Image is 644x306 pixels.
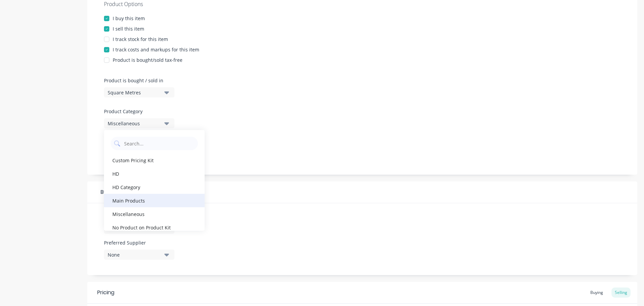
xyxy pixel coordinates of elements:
[104,250,174,260] button: None
[104,194,205,207] div: Main Products
[113,15,145,22] div: I buy this item
[104,180,205,194] div: HD Category
[113,46,199,53] div: I track costs and markups for this item
[104,239,174,246] label: Preferred Supplier
[113,56,182,63] div: Product is bought/sold tax-free
[104,167,205,180] div: HD
[611,288,631,298] div: Selling
[104,108,171,115] label: Product Category
[97,289,114,297] div: Pricing
[123,137,195,150] input: Search...
[104,207,205,221] div: Miscellaneous
[113,36,168,43] div: I track stock for this item
[113,25,144,32] div: I sell this item
[108,251,161,258] div: None
[587,288,606,298] div: Buying
[104,87,174,97] button: Square Metres
[104,118,174,128] button: Miscellaneous
[108,89,161,96] div: Square Metres
[104,154,205,167] div: Custom Pricing Kit
[87,181,637,203] div: Buying
[108,120,161,127] div: Miscellaneous
[104,77,171,84] label: Product is bought / sold in
[104,221,205,234] div: No Product on Product Kit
